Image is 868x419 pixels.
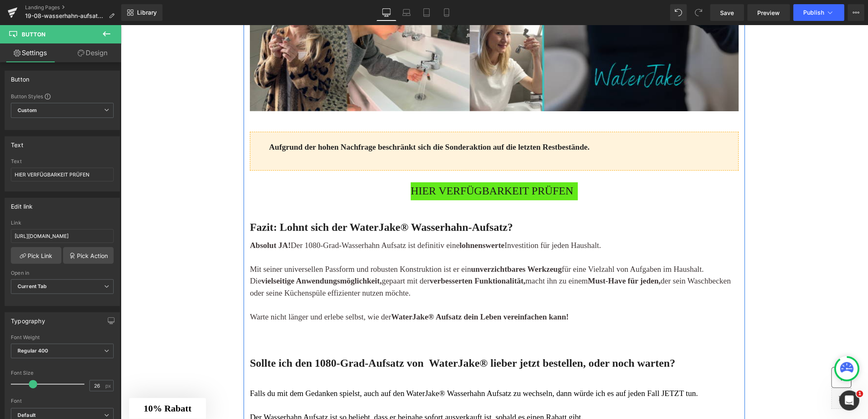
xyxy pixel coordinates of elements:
[848,4,865,21] button: More
[11,229,114,243] input: https://your-shop.myshopify.com
[148,117,599,128] p: Aufgrund der hohen Nachfrage beschränkt sich die Sonderaktion auf die letzten Restbestände.
[11,370,114,376] div: Font Size
[63,247,114,264] a: Pick Action
[11,198,33,210] div: Edit link
[25,4,121,11] a: Landing Pages
[758,8,780,17] span: Preview
[748,4,790,21] a: Preview
[290,157,457,175] a: HIER VERFÜGBARKEIT PRÜFEN
[129,286,618,298] p: Warte nicht länger und erlebe selbst, wie der
[121,4,163,21] a: New Library
[670,4,687,21] button: Undo
[129,195,618,209] h3: Fazit: Lohnt sich der WaterJake® Wasserhahn-Aufsatz?
[309,251,405,260] strong: verbesserten Funktionalität,
[18,412,36,419] i: Default
[22,31,46,38] span: Button
[804,9,825,16] span: Publish
[794,4,845,21] button: Publish
[339,216,384,225] strong: lohnenswerte
[11,71,29,83] div: Button
[397,4,417,21] a: Laptop
[350,240,441,248] strong: unverzichtbares Werkzeug
[11,220,114,226] div: Link
[105,383,112,388] span: px
[18,347,48,354] b: Regular 400
[417,4,437,21] a: Tablet
[137,9,157,16] span: Library
[840,391,860,411] iframe: Intercom live chat
[437,4,457,21] a: Mobile
[11,137,23,148] div: Text
[377,4,397,21] a: Desktop
[11,398,114,404] div: Font
[129,215,618,227] p: Der 1080-Grad-Wasserhahn Aufsatz ist definitiv eine Investition für jeden Haushalt.
[11,313,45,324] div: Typography
[25,13,105,19] span: 19-08-wasserhahn-aufsatz-v20-story-dektop-voluum-redtrack
[62,43,123,62] a: Design
[11,158,114,164] div: Text
[18,107,37,114] b: Custom
[467,251,540,260] strong: Must-Have für jeden,
[11,335,114,340] div: Font Weight
[129,238,618,274] p: Mit seiner universellen Passform und robusten Konstruktion ist er ein für eine Vielzahl von Aufga...
[129,364,577,373] span: Falls du mit dem Gedanken spielst, auch auf den WaterJake® Wasserhahn Aufsatz zu wechseln, dann w...
[140,251,261,260] strong: vielseitige Anwendungsmöglichkeit,
[18,283,47,289] b: Current Tab
[129,216,170,225] strong: Absolut JA!
[290,157,453,175] span: HIER VERFÜGBARKEIT PRÜFEN
[857,391,863,397] span: 1
[129,331,618,345] h3: Sollte ich den 1080-Grad-Aufsatz von WaterJake® lieber jetzt bestellen, oder noch warten?
[129,388,463,396] span: Der Wasserhahn Aufsatz ist so beliebt, dass er beinahe sofort ausverkauft ist, sobald es einen Ra...
[11,270,114,276] div: Open in
[690,4,707,21] button: Redo
[11,247,61,264] a: Pick Link
[11,93,114,100] div: Button Styles
[270,287,448,296] strong: WaterJake® Aufsatz dein Leben vereinfachen kann!
[720,8,734,17] span: Save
